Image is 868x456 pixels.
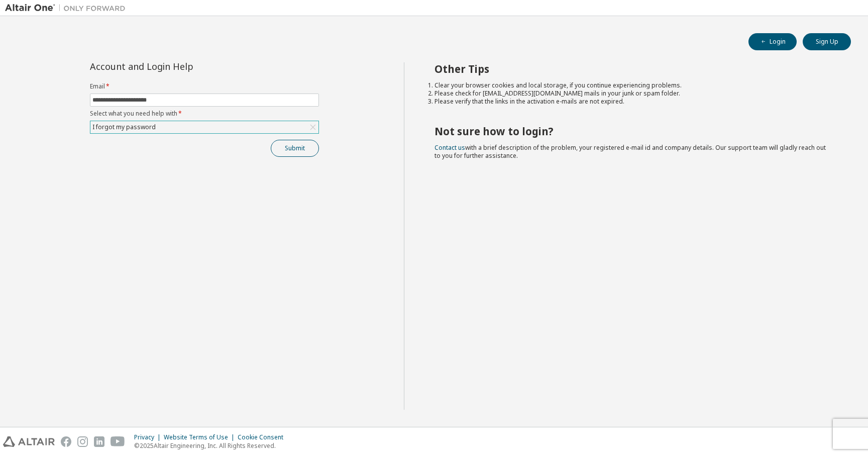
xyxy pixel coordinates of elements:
[90,110,319,118] label: Select what you need help with
[77,436,88,447] img: instagram.svg
[238,433,289,441] div: Cookie Consent
[61,436,71,447] img: facebook.svg
[91,122,157,133] div: I forgot my password
[435,143,826,160] span: with a brief description of the problem, your registered e-mail id and company details. Our suppo...
[94,436,104,447] img: linkedin.svg
[435,125,833,138] h2: Not sure how to login?
[271,140,319,157] button: Submit
[90,82,319,90] label: Email
[435,98,833,106] li: Please verify that the links in the activation e-mails are not expired.
[435,143,465,152] a: Contact us
[90,62,273,70] div: Account and Login Help
[748,33,797,50] button: Login
[435,62,833,75] h2: Other Tips
[111,436,125,447] img: youtube.svg
[3,436,55,447] img: altair_logo.svg
[5,3,131,13] img: Altair One
[134,441,289,450] p: © 2025 Altair Engineering, Inc. All Rights Reserved.
[134,433,164,441] div: Privacy
[803,33,851,50] button: Sign Up
[90,121,318,133] div: I forgot my password
[435,81,833,89] li: Clear your browser cookies and local storage, if you continue experiencing problems.
[435,89,833,98] li: Please check for [EMAIL_ADDRESS][DOMAIN_NAME] mails in your junk or spam folder.
[164,433,238,441] div: Website Terms of Use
